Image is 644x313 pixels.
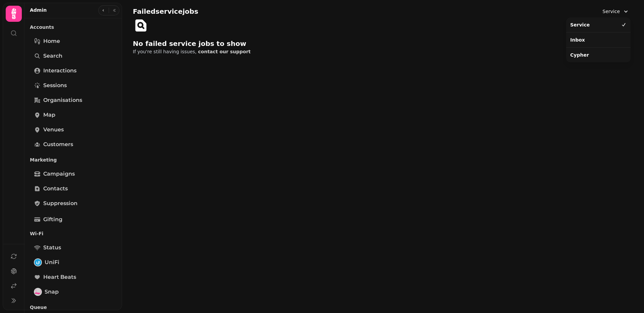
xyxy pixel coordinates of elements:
[43,199,77,207] span: Suppression
[568,49,629,61] div: Cypher
[568,19,621,31] div: Service
[30,182,117,195] a: Contacts
[30,7,47,13] h2: Admin
[45,258,59,266] span: UniFi
[30,213,117,226] a: Gifting
[30,256,117,269] a: UniFiUniFi
[43,96,82,104] span: Organisations
[30,35,117,48] a: Home
[43,215,62,224] span: Gifting
[30,197,117,210] a: Suppression
[43,185,68,193] span: Contacts
[566,17,631,62] div: Service
[30,285,117,299] a: SnapSnap
[43,273,76,281] span: Heart beats
[43,140,73,148] span: Customers
[43,81,67,89] span: Sessions
[43,244,61,252] span: Status
[30,228,117,240] p: Wi-Fi
[43,52,62,60] span: Search
[30,241,117,254] a: Status
[30,108,117,122] a: Map
[35,289,41,295] img: Snap
[30,93,117,107] a: Organisations
[43,170,75,178] span: Campaigns
[602,8,620,15] span: Service
[43,126,64,134] span: Venues
[30,167,117,181] a: Campaigns
[43,67,76,75] span: Interactions
[35,259,41,266] img: UniFi
[30,138,117,151] a: Customers
[30,21,117,33] p: Accounts
[43,111,55,119] span: Map
[568,34,629,46] div: Inbox
[43,37,60,45] span: Home
[30,154,117,166] p: Marketing
[45,288,59,296] span: Snap
[30,123,117,136] a: Venues
[30,49,117,63] a: Search
[30,64,117,77] a: Interactions
[598,5,633,17] button: Service
[30,270,117,284] a: Heart beats
[30,79,117,92] a: Sessions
